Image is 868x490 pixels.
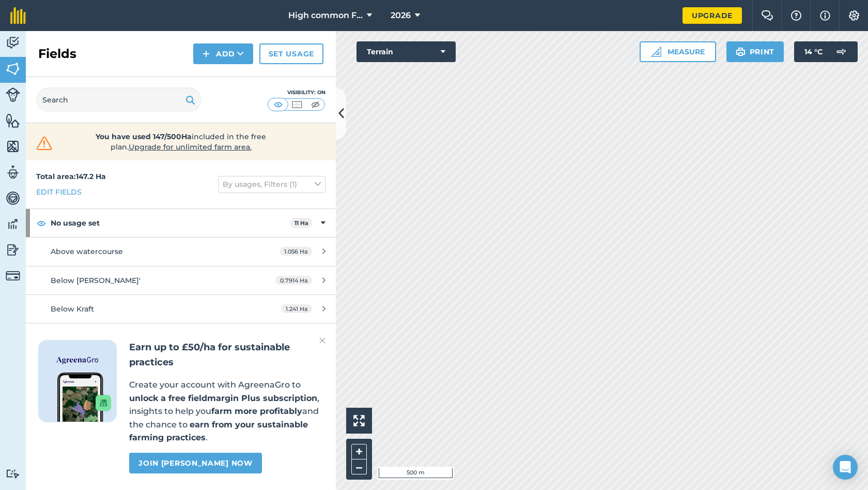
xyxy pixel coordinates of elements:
span: 0.7914 Ha [275,276,312,285]
button: 14 °C [794,41,858,62]
img: svg+xml;base64,PHN2ZyB4bWxucz0iaHR0cDovL3d3dy53My5vcmcvMjAwMC9zdmciIHdpZHRoPSIzMiIgaGVpZ2h0PSIzMC... [34,136,55,151]
img: svg+xml;base64,PHN2ZyB4bWxucz0iaHR0cDovL3d3dy53My5vcmcvMjAwMC9zdmciIHdpZHRoPSI1NiIgaGVpZ2h0PSI2MC... [6,113,20,128]
img: svg+xml;base64,PHN2ZyB4bWxucz0iaHR0cDovL3d3dy53My5vcmcvMjAwMC9zdmciIHdpZHRoPSIxOCIgaGVpZ2h0PSIyNC... [37,217,46,229]
div: Open Intercom Messenger [833,455,858,480]
button: Measure [640,41,716,62]
button: Print [726,41,784,62]
span: 1.241 Ha [281,304,312,313]
p: Create your account with AgreenaGro to , insights to help you and the chance to . [129,378,323,444]
input: Search [36,87,202,112]
img: svg+xml;base64,PHN2ZyB4bWxucz0iaHR0cDovL3d3dy53My5vcmcvMjAwMC9zdmciIHdpZHRoPSI1NiIgaGVpZ2h0PSI2MC... [6,139,20,154]
strong: unlock a free fieldmargin Plus subscription [129,393,317,403]
img: svg+xml;base64,PD94bWwgdmVyc2lvbj0iMS4wIiBlbmNvZGluZz0idXRmLTgiPz4KPCEtLSBHZW5lcmF0b3I6IEFkb2JlIE... [6,242,20,258]
img: Screenshot of the Gro app [57,373,111,422]
img: svg+xml;base64,PHN2ZyB4bWxucz0iaHR0cDovL3d3dy53My5vcmcvMjAwMC9zdmciIHdpZHRoPSI1MCIgaGVpZ2h0PSI0MC... [290,99,303,110]
img: A question mark icon [790,10,802,21]
strong: Total area : 147.2 Ha [36,172,106,181]
h2: Fields [38,46,76,62]
a: Upgrade [683,7,742,24]
a: Below [PERSON_NAME]'0.7914 Ha [26,266,336,294]
span: included in the free plan . [71,131,291,152]
a: Join [PERSON_NAME] now [129,453,261,473]
img: svg+xml;base64,PD94bWwgdmVyc2lvbj0iMS4wIiBlbmNvZGluZz0idXRmLTgiPz4KPCEtLSBHZW5lcmF0b3I6IEFkb2JlIE... [6,269,20,283]
img: A cog icon [848,10,860,21]
div: No usage set11 Ha [26,209,336,237]
img: svg+xml;base64,PHN2ZyB4bWxucz0iaHR0cDovL3d3dy53My5vcmcvMjAwMC9zdmciIHdpZHRoPSIxNCIgaGVpZ2h0PSIyNC... [203,48,210,60]
img: Four arrows, one pointing top left, one top right, one bottom right and the last bottom left [353,415,365,426]
img: svg+xml;base64,PHN2ZyB4bWxucz0iaHR0cDovL3d3dy53My5vcmcvMjAwMC9zdmciIHdpZHRoPSI1NiIgaGVpZ2h0PSI2MC... [6,61,20,77]
img: svg+xml;base64,PD94bWwgdmVyc2lvbj0iMS4wIiBlbmNvZGluZz0idXRmLTgiPz4KPCEtLSBHZW5lcmF0b3I6IEFkb2JlIE... [6,190,20,206]
img: svg+xml;base64,PHN2ZyB4bWxucz0iaHR0cDovL3d3dy53My5vcmcvMjAwMC9zdmciIHdpZHRoPSI1MCIgaGVpZ2h0PSI0MC... [309,99,322,110]
img: svg+xml;base64,PHN2ZyB4bWxucz0iaHR0cDovL3d3dy53My5vcmcvMjAwMC9zdmciIHdpZHRoPSIxNyIgaGVpZ2h0PSIxNy... [820,9,830,22]
span: 1.056 Ha [280,247,312,256]
img: Ruler icon [651,47,661,57]
span: 14 ° C [804,41,823,62]
img: fieldmargin Logo [10,7,26,24]
a: Edit fields [36,186,82,198]
img: svg+xml;base64,PHN2ZyB4bWxucz0iaHR0cDovL3d3dy53My5vcmcvMjAwMC9zdmciIHdpZHRoPSIyMiIgaGVpZ2h0PSIzMC... [319,334,326,347]
strong: 11 Ha [295,219,308,227]
span: Below [PERSON_NAME]' [51,276,141,285]
a: You have used 147/500Haincluded in the free plan.Upgrade for unlimited farm area. [34,131,328,152]
a: Set usage [259,43,323,64]
button: – [351,459,367,474]
button: Add [193,43,253,64]
span: High common Farm [288,9,363,22]
span: Upgrade for unlimited farm area. [129,142,252,152]
img: svg+xml;base64,PD94bWwgdmVyc2lvbj0iMS4wIiBlbmNvZGluZz0idXRmLTgiPz4KPCEtLSBHZW5lcmF0b3I6IEFkb2JlIE... [6,469,20,479]
img: svg+xml;base64,PHN2ZyB4bWxucz0iaHR0cDovL3d3dy53My5vcmcvMjAwMC9zdmciIHdpZHRoPSIxOSIgaGVpZ2h0PSIyNC... [736,46,746,58]
img: svg+xml;base64,PD94bWwgdmVyc2lvbj0iMS4wIiBlbmNvZGluZz0idXRmLTgiPz4KPCEtLSBHZW5lcmF0b3I6IEFkb2JlIE... [6,165,20,180]
a: Below Kraft1.241 Ha [26,295,336,323]
span: 2026 [391,9,411,22]
span: Below Kraft [51,304,94,314]
img: svg+xml;base64,PHN2ZyB4bWxucz0iaHR0cDovL3d3dy53My5vcmcvMjAwMC9zdmciIHdpZHRoPSIxOSIgaGVpZ2h0PSIyNC... [185,94,195,106]
h2: Earn up to £50/ha for sustainable practices [129,340,323,370]
span: Above watercourse [51,247,123,256]
strong: You have used 147/500Ha [96,132,192,141]
button: Terrain [357,41,456,62]
button: By usages, Filters (1) [218,176,326,192]
div: Visibility: On [268,88,326,97]
button: + [351,444,367,459]
img: svg+xml;base64,PHN2ZyB4bWxucz0iaHR0cDovL3d3dy53My5vcmcvMjAwMC9zdmciIHdpZHRoPSI1MCIgaGVpZ2h0PSI0MC... [272,99,285,110]
img: Two speech bubbles overlapping with the left bubble in the forefront [761,10,773,21]
img: svg+xml;base64,PD94bWwgdmVyc2lvbj0iMS4wIiBlbmNvZGluZz0idXRmLTgiPz4KPCEtLSBHZW5lcmF0b3I6IEFkb2JlIE... [831,41,851,62]
img: svg+xml;base64,PD94bWwgdmVyc2lvbj0iMS4wIiBlbmNvZGluZz0idXRmLTgiPz4KPCEtLSBHZW5lcmF0b3I6IEFkb2JlIE... [6,216,20,232]
strong: farm more profitably [211,406,302,416]
a: Above watercourse1.056 Ha [26,237,336,265]
strong: No usage set [51,209,290,237]
img: svg+xml;base64,PD94bWwgdmVyc2lvbj0iMS4wIiBlbmNvZGluZz0idXRmLTgiPz4KPCEtLSBHZW5lcmF0b3I6IEFkb2JlIE... [6,35,20,51]
img: svg+xml;base64,PD94bWwgdmVyc2lvbj0iMS4wIiBlbmNvZGluZz0idXRmLTgiPz4KPCEtLSBHZW5lcmF0b3I6IEFkb2JlIE... [6,87,20,102]
strong: earn from your sustainable farming practices [129,420,308,443]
